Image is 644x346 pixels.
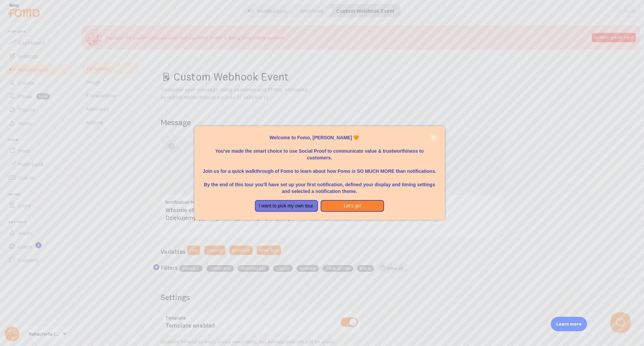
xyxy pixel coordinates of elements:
[203,161,437,175] p: Join us for a quick walkthrough of Fomo to learn about how Fomo is SO MUCH MORE than notifications.
[203,141,437,161] p: You've made the smart choice to use Social Proof to communicate value & trustworthiness to custom...
[551,317,587,331] div: Learn more
[321,200,384,212] button: Let's go!
[255,200,318,212] button: I want to pick my own tour.
[195,126,445,220] div: Welcome to Fomo, Maciej Wilczyński 🧡You&amp;#39;ve made the smart choice to use Social Proof to c...
[556,321,582,327] p: Learn more
[203,134,437,141] p: Welcome to Fomo, [PERSON_NAME] 🧡
[430,134,437,141] button: close,
[203,175,437,195] p: By the end of this tour you'll have set up your first notification, defined your display and timi...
